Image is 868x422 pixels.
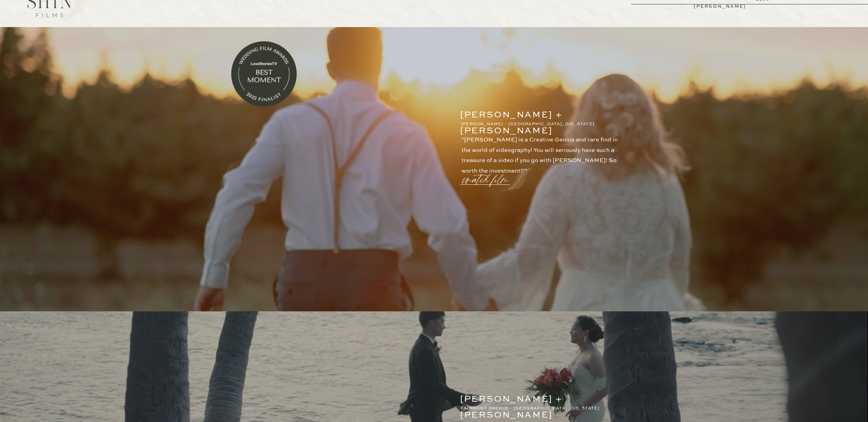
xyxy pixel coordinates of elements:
[463,163,512,188] a: watch film
[460,392,602,401] p: [PERSON_NAME] + [PERSON_NAME]
[461,135,625,168] p: "[PERSON_NAME] is a Creative Genius and rare find in the world of videography! You will seriously...
[461,405,603,411] p: Fairmont orchid - [GEOGRAPHIC_DATA], [US_STATE]
[460,107,602,116] p: [PERSON_NAME] + [PERSON_NAME]
[461,121,603,127] p: [PERSON_NAME] - [GEOGRAPHIC_DATA], [US_STATE]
